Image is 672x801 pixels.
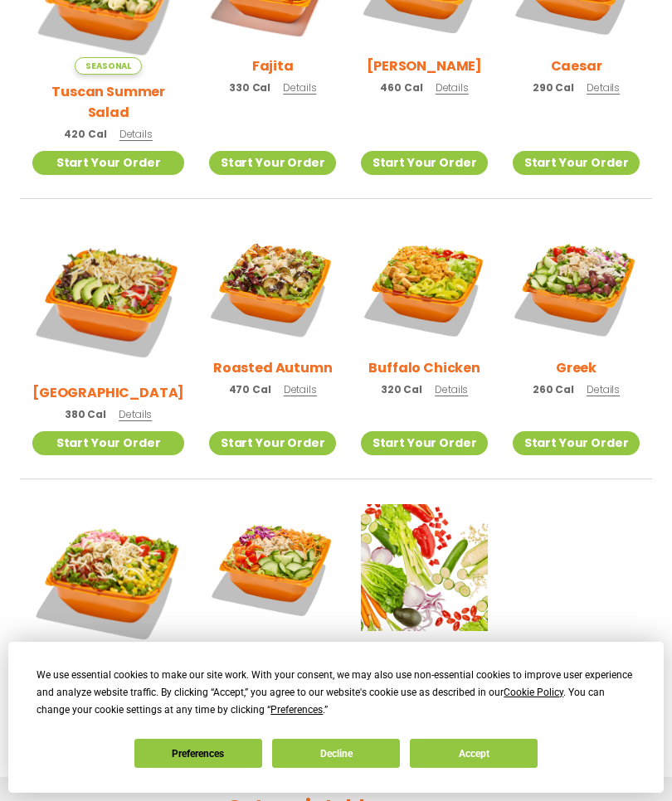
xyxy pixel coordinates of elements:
span: Seasonal [75,57,142,75]
span: Details [283,80,316,95]
span: 460 Cal [380,80,422,95]
button: Preferences [134,739,262,768]
a: Start Your Order [513,431,640,455]
img: Product photo for Greek Salad [513,224,640,351]
h2: Roasted Autumn [213,357,333,378]
span: 380 Cal [65,407,106,422]
h2: Thai [257,638,289,658]
a: Start Your Order [32,431,184,455]
span: Details [435,382,468,396]
h2: Tuscan Summer Salad [32,81,184,123]
div: We use essential cookies to make our site work. With your consent, we may also use non-essential ... [37,667,635,719]
a: Start Your Order [209,431,336,455]
span: 320 Cal [381,382,422,397]
a: Start Your Order [209,151,336,175]
button: Accept [410,739,538,768]
a: Start Your Order [361,151,488,175]
h2: Caesar [551,56,602,76]
h2: Build Your Own [373,638,477,658]
h2: Greek [556,357,597,378]
div: Cookie Consent Prompt [8,642,664,793]
span: Details [587,382,620,396]
span: Details [587,80,620,95]
h2: [PERSON_NAME] [367,56,482,76]
img: Product photo for Build Your Own [361,504,488,631]
span: Preferences [270,704,323,716]
h2: Fajita [252,56,294,76]
span: Details [119,127,153,141]
a: Start Your Order [361,431,488,455]
span: 260 Cal [533,382,574,397]
h2: Buffalo Chicken [368,357,480,378]
img: Product photo for Jalapeño Ranch Salad [32,504,184,656]
img: Product photo for BBQ Ranch Salad [32,224,184,376]
button: Decline [272,739,400,768]
img: Product photo for Buffalo Chicken Salad [361,224,488,351]
img: Product photo for Thai Salad [209,504,336,631]
span: Details [436,80,469,95]
span: 470 Cal [229,382,271,397]
span: Details [284,382,317,396]
a: Start Your Order [32,151,184,175]
span: Details [119,407,152,421]
span: 290 Cal [533,80,574,95]
img: Product photo for Roasted Autumn Salad [209,224,336,351]
a: Start Your Order [513,151,640,175]
h2: [GEOGRAPHIC_DATA] [32,382,184,403]
span: 420 Cal [64,127,106,142]
span: 330 Cal [229,80,270,95]
span: Cookie Policy [504,687,563,698]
